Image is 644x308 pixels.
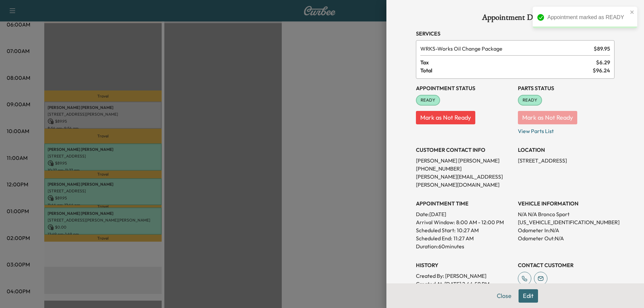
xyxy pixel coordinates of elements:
p: Created At : [DATE] 2:44:59 PM [416,280,513,288]
p: Odometer In: N/A [518,226,614,234]
p: 10:27 AM [457,226,479,234]
p: [PERSON_NAME][EMAIL_ADDRESS][PERSON_NAME][DOMAIN_NAME] [416,173,513,189]
p: Duration: 60 minutes [416,242,513,250]
h3: APPOINTMENT TIME [416,199,513,207]
span: Works Oil Change Package [420,45,591,53]
p: View Parts List [518,124,614,135]
p: Odometer Out: N/A [518,234,614,242]
p: 11:27 AM [453,234,474,242]
span: 8:00 AM - 12:00 PM [456,218,504,226]
h3: CONTACT CUSTOMER [518,261,614,269]
span: Tax [420,58,596,66]
span: $ 89.95 [594,45,610,53]
h3: History [416,261,513,269]
h1: Appointment Details [416,13,614,24]
p: Scheduled End: [416,234,452,242]
h3: CUSTOMER CONTACT INFO [416,146,513,154]
span: READY [519,97,541,104]
p: N/A N/A Bronco Sport [518,210,614,218]
p: [US_VEHICLE_IDENTIFICATION_NUMBER] [518,218,614,226]
span: Total [420,66,593,74]
p: Date: [DATE] [416,210,513,218]
div: Appointment marked as READY [547,13,628,21]
p: Scheduled Start: [416,226,455,234]
h3: Services [416,29,614,38]
h3: Appointment Status [416,84,513,92]
p: [STREET_ADDRESS] [518,157,614,165]
h3: LOCATION [518,146,614,154]
button: close [630,9,635,15]
button: Mark as Not Ready [416,111,475,124]
p: [PERSON_NAME] [PERSON_NAME] [416,157,513,165]
h3: VEHICLE INFORMATION [518,199,614,207]
p: [PHONE_NUMBER] [416,165,513,173]
span: READY [417,97,439,104]
p: Arrival Window: [416,218,513,226]
span: $ 96.24 [593,66,610,74]
span: $ 6.29 [596,58,610,66]
button: Close [492,289,516,303]
p: Created By : [PERSON_NAME] [416,272,513,280]
h3: Parts Status [518,84,614,92]
button: Edit [519,289,538,303]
